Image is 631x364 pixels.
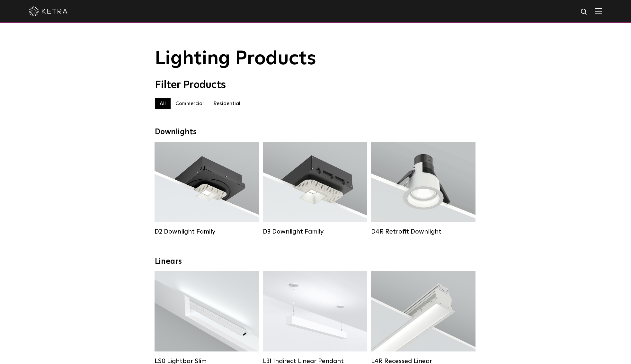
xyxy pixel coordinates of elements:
a: D4R Retrofit Downlight Lumen Output:800Colors:White / BlackBeam Angles:15° / 25° / 40° / 60°Watta... [371,142,475,235]
div: D4R Retrofit Downlight [371,228,475,235]
img: ketra-logo-2019-white [29,6,67,16]
div: Downlights [155,128,476,137]
a: D3 Downlight Family Lumen Output:700 / 900 / 1100Colors:White / Black / Silver / Bronze / Paintab... [263,142,367,235]
img: Hamburger%20Nav.svg [595,8,602,14]
a: D2 Downlight Family Lumen Output:1200Colors:White / Black / Gloss Black / Silver / Bronze / Silve... [155,142,259,235]
label: All [155,98,171,109]
div: Filter Products [155,79,476,91]
div: Linears [155,257,476,266]
img: search icon [580,8,588,16]
div: D3 Downlight Family [263,228,367,235]
label: Commercial [171,98,209,109]
div: D2 Downlight Family [155,228,259,235]
span: Lighting Products [155,49,316,68]
label: Residential [209,98,245,109]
